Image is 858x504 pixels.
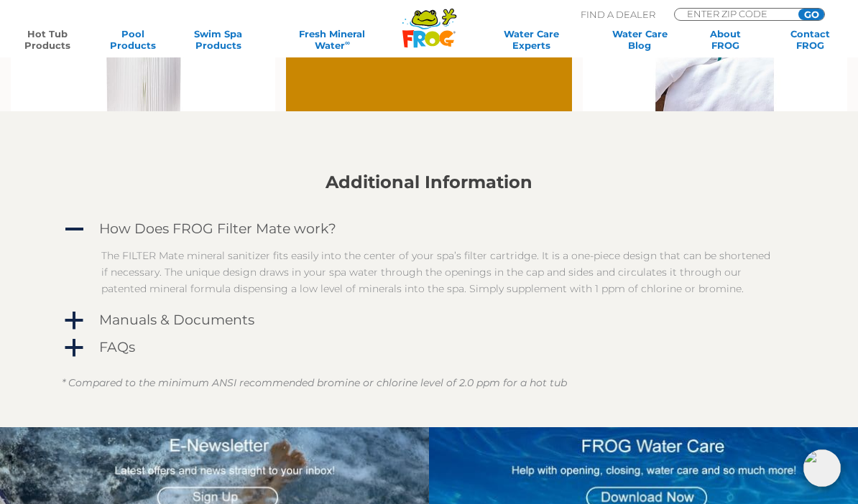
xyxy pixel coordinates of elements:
a: Water CareExperts [474,28,588,51]
img: openIcon [803,449,841,487]
h4: Manuals & Documents [99,312,254,328]
a: PoolProducts [100,28,166,51]
span: a [63,310,85,332]
a: ContactFROG [778,28,844,51]
a: Hot TubProducts [14,28,80,51]
p: The FILTER Mate mineral sanitizer fits easily into the center of your spa’s filter cartridge. It ... [101,248,778,297]
span: A [63,219,85,241]
a: A How Does FROG Filter Mate work? [62,218,796,241]
a: Fresh MineralWater∞ [270,28,395,51]
h4: How Does FROG Filter Mate work? [99,221,336,237]
input: Zip Code Form [686,9,783,19]
a: a FAQs [62,336,796,359]
a: AboutFROG [692,28,758,51]
span: a [63,337,85,359]
p: Find A Dealer [581,8,655,21]
a: a Manuals & Documents [62,309,796,332]
em: * Compared to the minimum ANSI recommended bromine or chlorine level of 2.0 ppm for a hot tub [62,376,567,389]
h4: FAQs [99,340,135,355]
input: GO [798,9,824,20]
a: Water CareBlog [606,28,673,51]
sup: ∞ [345,39,350,47]
h2: Additional Information [62,172,796,192]
a: Swim SpaProducts [185,28,251,51]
